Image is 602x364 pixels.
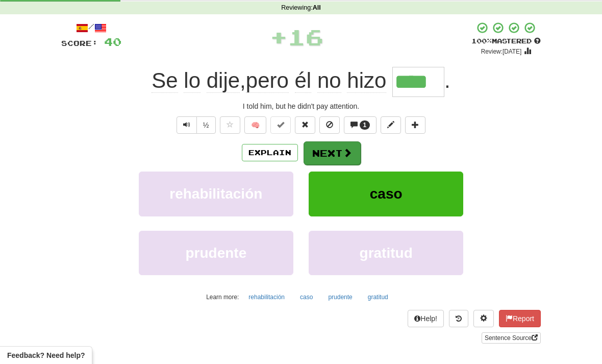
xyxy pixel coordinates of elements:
[270,116,291,134] button: Set this sentence to 100% Mastered (alt+m)
[347,68,386,93] span: hizo
[499,310,541,327] button: Report
[294,289,318,305] button: caso
[471,37,541,46] div: Mastered
[295,116,315,134] button: Reset to 0% Mastered (alt+r)
[304,141,361,165] button: Next
[362,289,394,305] button: gratitud
[344,116,377,134] button: 1
[363,122,367,129] span: 1
[360,245,413,261] span: gratitud
[243,289,290,305] button: rehabilitación
[444,68,450,92] span: .
[317,68,341,93] span: no
[270,21,288,52] span: +
[152,68,178,93] span: Se
[174,116,216,134] div: Text-to-speech controls
[207,68,240,93] span: dije
[169,186,262,202] span: rehabilitación
[288,24,323,50] span: 16
[381,116,401,134] button: Edit sentence (alt+d)
[104,35,121,48] span: 40
[408,310,444,327] button: Help!
[61,101,541,111] div: I told him, but he didn't pay attention.
[481,48,522,55] small: Review: [DATE]
[370,186,403,202] span: caso
[206,294,239,301] small: Learn more:
[184,68,200,93] span: lo
[471,37,492,45] span: 100 %
[7,350,85,360] span: Open feedback widget
[319,116,340,134] button: Ignore sentence (alt+i)
[295,68,312,93] span: él
[196,116,216,134] button: ½
[449,310,468,327] button: Round history (alt+y)
[309,172,463,216] button: caso
[405,116,425,134] button: Add to collection (alt+a)
[309,231,463,275] button: gratitud
[244,116,266,134] button: 🧠
[61,39,98,47] span: Score:
[139,231,293,275] button: prudente
[152,68,392,93] span: ,
[242,144,298,161] button: Explain
[246,68,289,93] span: pero
[322,289,358,305] button: prudente
[61,21,121,34] div: /
[177,116,197,134] button: Play sentence audio (ctl+space)
[220,116,240,134] button: Favorite sentence (alt+f)
[185,245,246,261] span: prudente
[313,4,321,11] strong: All
[139,172,293,216] button: rehabilitación
[482,332,541,344] a: Sentence Source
